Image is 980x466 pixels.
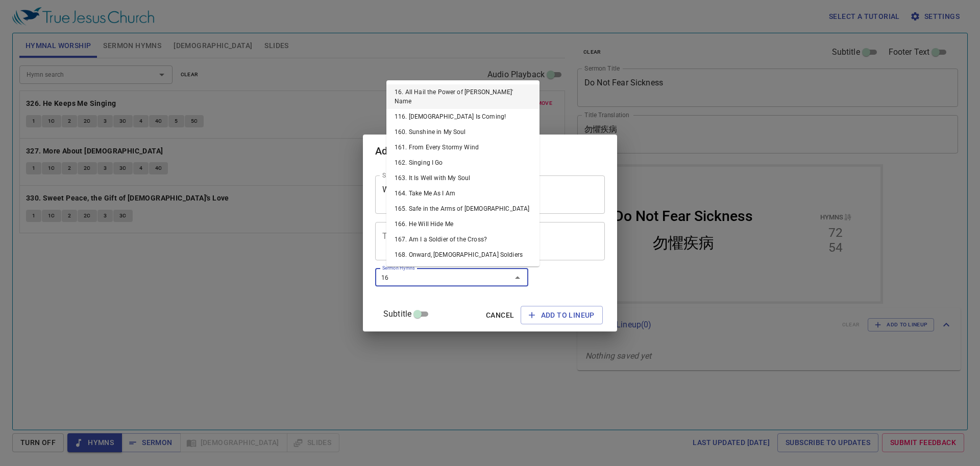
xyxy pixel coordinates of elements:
[386,109,540,124] li: 116. [DEMOGRAPHIC_DATA] Is Coming!
[482,306,518,325] button: Cancel
[521,306,603,325] button: Add to Lineup
[386,247,540,262] li: 168. Onward, [DEMOGRAPHIC_DATA] Soldiers
[375,143,605,159] h2: Add to Lineup
[255,61,269,76] li: 72
[529,309,595,322] span: Add to Lineup
[255,76,269,91] li: 54
[386,124,540,140] li: 160. Sunshine in My Soul
[386,140,540,155] li: 161. From Every Stormy Wind
[41,43,180,60] div: Do Not Fear Sickness
[510,271,525,285] button: Close
[386,262,540,278] li: 169. Hold the Fort
[386,232,540,247] li: 167. Am I a Soldier of the Cross?
[386,84,540,109] li: 16. All Hail the Power of [PERSON_NAME]' Name
[386,201,540,216] li: 165. Safe in the Arms of [DEMOGRAPHIC_DATA]
[386,186,540,201] li: 164. Take Me As I Am
[247,49,278,58] p: Hymns 詩
[383,308,411,320] span: Subtitle
[386,170,540,186] li: 163. It Is Well with My Soul
[382,185,598,204] textarea: Why Do People Suffer (2)
[386,155,540,170] li: 162. Singing I Go
[80,69,141,90] div: 勿懼疾病
[486,309,514,322] span: Cancel
[386,216,540,232] li: 166. He Will Hide Me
